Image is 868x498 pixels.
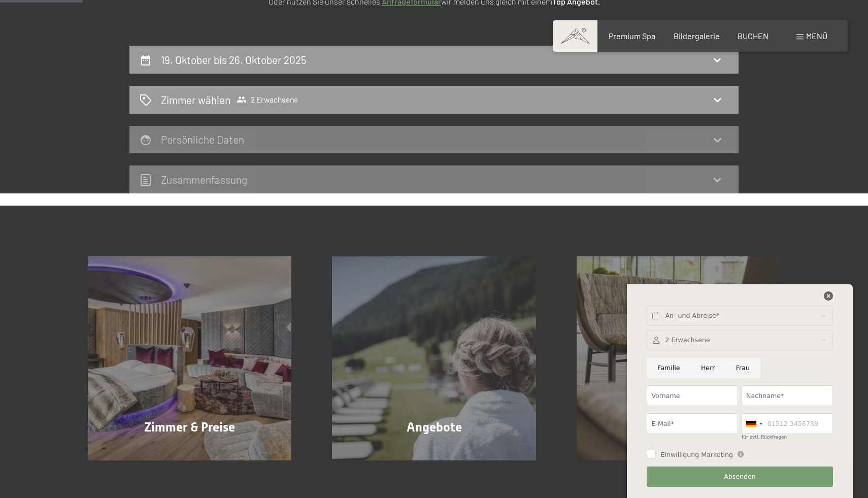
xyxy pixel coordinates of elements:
span: Zimmer & Preise [144,420,235,435]
span: Einwilligung Marketing [660,450,733,459]
span: Absenden [724,472,756,481]
a: Premium Spa [609,31,655,41]
label: für evtl. Rückfragen [742,435,787,440]
a: Buchung Angebote [312,256,556,460]
div: Germany (Deutschland): +49 [742,414,765,434]
a: Buchung AGBs [556,256,801,460]
h2: Zusammen­fassung [161,173,247,186]
h2: Persönliche Daten [161,133,244,146]
span: Angebote [407,420,462,435]
button: Absenden [647,467,832,487]
span: Menü [806,31,827,41]
a: BUCHEN [738,31,769,41]
h2: Zimmer wählen [161,92,230,107]
input: 01512 3456789 [742,413,833,434]
span: 2 Erwachsene [237,94,298,105]
h2: 19. Oktober bis 26. Oktober 2025 [161,53,307,66]
a: Buchung Zimmer & Preise [68,256,312,460]
a: Bildergalerie [674,31,720,41]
